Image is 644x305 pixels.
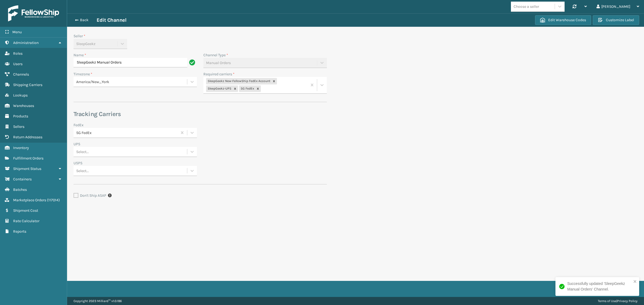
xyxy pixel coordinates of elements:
div: Choose a seller [514,4,539,9]
label: Name [74,52,86,58]
p: Copyright 2023 Milliard™ v 1.0.186 [74,297,122,305]
span: Channels [13,72,29,77]
button: Back [72,18,97,23]
label: Required carriers [203,71,235,77]
h3: Tracking Carriers [74,110,327,118]
label: Channel Type [203,52,228,58]
div: SG FedEx [76,130,178,135]
div: Successfully updated 'SleepGeekz Manual Orders' Channel. [567,281,632,292]
span: Roles [13,51,23,56]
label: Seller [74,33,85,39]
span: Return Addresses [13,135,42,139]
div: America/New_York [76,79,188,85]
span: Administration [13,40,39,45]
span: Inventory [13,146,29,150]
span: Reports [13,229,26,234]
label: Don't Ship ASAP [74,193,106,198]
img: logo [8,5,59,21]
span: Batches [13,187,27,192]
span: Sellers [13,124,24,129]
span: Shipping Carriers [13,83,42,87]
div: SleepGeekz New-FellowShip FedEx Account [206,78,271,84]
span: Marketplace Orders [13,198,46,202]
span: Shipment Cost [13,208,38,213]
div: SleepGeekz-UPS [206,85,232,92]
label: FedEx [74,122,83,128]
span: Lookups [13,93,28,98]
button: Customize Label [593,15,639,25]
label: Timezone [74,71,92,77]
span: ( 117014 ) [47,198,60,202]
div: SG FedEx [239,85,255,92]
span: Rate Calculator [13,219,39,223]
h3: Edit Channel [97,17,126,23]
span: Fulfillment Orders [13,156,43,161]
div: Select... [76,149,89,154]
span: Containers [13,177,32,181]
span: Products [13,114,28,118]
span: Shipment Status [13,166,41,171]
span: Menu [12,30,22,34]
button: Edit Warehouse Codes [535,15,591,25]
span: Warehouses [13,103,34,108]
div: Select... [76,168,89,173]
label: UPS [74,141,80,147]
span: Users [13,62,23,66]
button: close [633,279,637,284]
label: USPS [74,160,82,166]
